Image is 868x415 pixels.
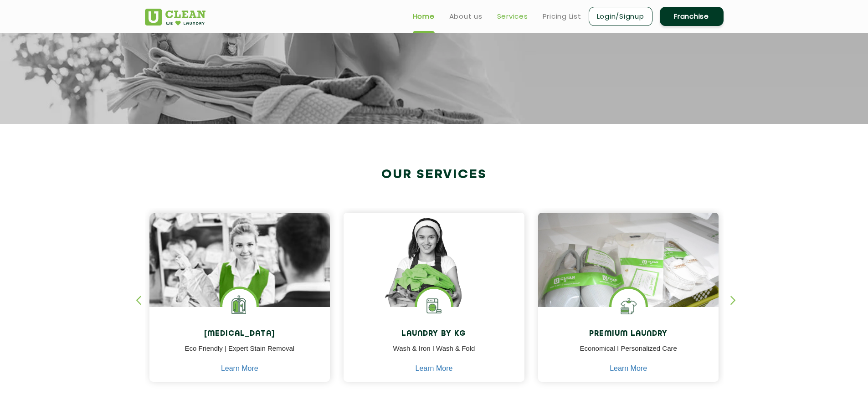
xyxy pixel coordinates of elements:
[497,11,528,22] a: Services
[660,7,724,26] a: Franchise
[344,213,524,333] img: a girl with laundry basket
[538,213,719,333] img: laundry done shoes and clothes
[417,289,451,323] img: laundry washing machine
[145,167,724,182] h2: Our Services
[610,364,647,373] a: Learn More
[543,11,581,22] a: Pricing List
[413,11,435,22] a: Home
[145,9,205,26] img: UClean Laundry and Dry Cleaning
[611,289,646,323] img: Shoes Cleaning
[156,343,324,364] p: Eco Friendly | Expert Stain Removal
[589,7,652,26] a: Login/Signup
[545,330,712,338] h4: Premium Laundry
[350,343,518,364] p: Wash & Iron I Wash & Fold
[149,213,330,358] img: Drycleaners near me
[221,364,258,373] a: Learn More
[545,343,712,364] p: Economical I Personalized Care
[416,364,453,373] a: Learn More
[222,289,257,323] img: Laundry Services near me
[449,11,483,22] a: About us
[156,330,324,338] h4: [MEDICAL_DATA]
[350,330,518,338] h4: Laundry by Kg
